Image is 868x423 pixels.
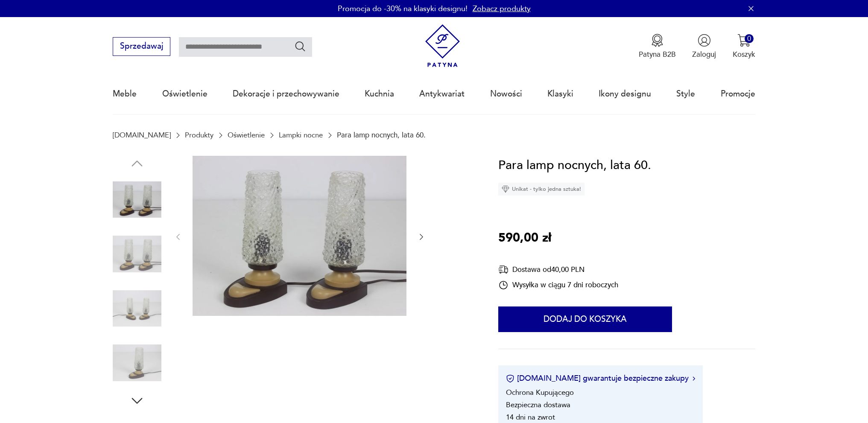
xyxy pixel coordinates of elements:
[113,74,137,114] a: Meble
[733,50,755,59] p: Koszyk
[692,50,716,59] p: Zaloguj
[490,74,522,114] a: Nowości
[113,44,170,50] a: Sprzedawaj
[113,284,161,333] img: Zdjęcie produktu Para lamp nocnych, lata 60.
[294,40,307,53] button: Szukaj
[639,50,676,59] p: Patyna B2B
[113,230,161,278] img: Zdjęcie produktu Para lamp nocnych, lata 60.
[421,24,464,67] img: Patyna - sklep z meblami i dekoracjami vintage
[337,131,426,139] p: Para lamp nocnych, lata 60.
[547,74,573,114] a: Klasyki
[693,376,695,381] img: Ikona strzałki w prawo
[676,74,695,114] a: Style
[506,412,555,422] li: 14 dni na zwrot
[639,34,676,59] a: Ikona medaluPatyna B2B
[113,37,170,56] button: Sprzedawaj
[506,400,570,410] li: Bezpieczna dostawa
[228,131,265,139] a: Oświetlenie
[498,306,672,332] button: Dodaj do koszyka
[498,264,618,275] div: Dostawa od 40,00 PLN
[193,156,406,316] img: Zdjęcie produktu Para lamp nocnych, lata 60.
[498,228,551,248] p: 590,00 zł
[506,374,514,383] img: Ikona certyfikatu
[506,373,695,384] button: [DOMAIN_NAME] gwarantuje bezpieczne zakupy
[498,156,651,175] h1: Para lamp nocnych, lata 60.
[279,131,323,139] a: Lampki nocne
[365,74,394,114] a: Kuchnia
[698,34,711,47] img: Ikonka użytkownika
[419,74,465,114] a: Antykwariat
[692,34,716,59] button: Zaloguj
[506,388,574,397] li: Ochrona Kupującego
[745,34,754,43] div: 0
[113,338,161,387] img: Zdjęcie produktu Para lamp nocnych, lata 60.
[737,34,751,47] img: Ikona koszyka
[338,3,468,14] p: Promocja do -30% na klasyki designu!
[639,34,676,59] button: Patyna B2B
[651,34,664,47] img: Ikona medalu
[185,131,213,139] a: Produkty
[473,3,531,14] a: Zobacz produkty
[162,74,208,114] a: Oświetlenie
[498,264,509,275] img: Ikona dostawy
[113,131,171,139] a: [DOMAIN_NAME]
[113,175,161,224] img: Zdjęcie produktu Para lamp nocnych, lata 60.
[733,34,755,59] button: 0Koszyk
[599,74,651,114] a: Ikony designu
[721,74,755,114] a: Promocje
[498,183,585,195] div: Unikat - tylko jedna sztuka!
[502,185,509,193] img: Ikona diamentu
[498,280,618,290] div: Wysyłka w ciągu 7 dni roboczych
[233,74,339,114] a: Dekoracje i przechowywanie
